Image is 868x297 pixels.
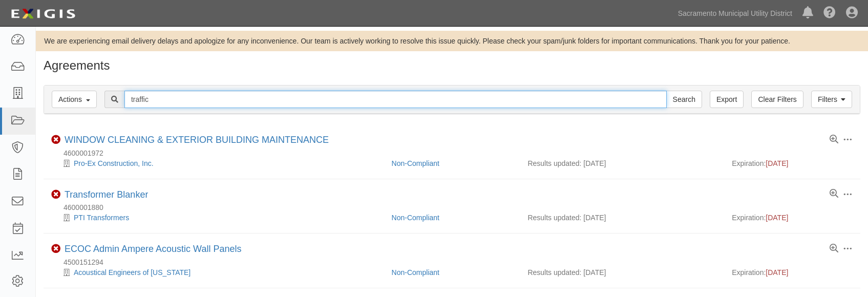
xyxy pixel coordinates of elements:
[766,214,788,222] span: [DATE]
[58,95,82,103] span: Actions
[74,159,154,167] a: Pro-Ex Construction, Inc.
[44,59,860,72] h1: Agreements
[527,267,716,278] div: Results updated: [DATE]
[830,135,838,144] a: View results summary
[823,7,836,19] i: Help Center - Complianz
[65,135,329,145] a: WINDOW CLEANING & EXTERIOR BUILDING MAINTENANCE
[51,148,860,158] div: 4600001972
[51,257,860,267] div: 4500151294
[124,91,667,108] input: Search
[732,267,853,278] div: Expiration:
[51,267,384,278] div: Acoustical Engineers of California
[673,3,797,24] a: Sacramento Municipal Utility District
[65,189,148,200] a: Transformer Blanker
[751,91,803,108] a: Clear Filters
[8,5,78,23] img: logo-5460c22ac91f19d4615b14bd174203de0afe785f0fc80cf4dbbc73dc1793850b.png
[830,189,838,199] a: View results summary
[710,91,744,108] a: Export
[666,91,702,108] input: Search
[766,268,788,277] span: [DATE]
[527,213,716,223] div: Results updated: [DATE]
[392,214,439,222] a: Non-Compliant
[830,244,838,253] a: View results summary
[74,214,129,222] a: PTI Transformers
[766,159,788,167] span: [DATE]
[527,158,716,168] div: Results updated: [DATE]
[51,135,60,144] i: Non-Compliant
[392,159,439,167] a: Non-Compliant
[65,135,329,146] div: WINDOW CLEANING & EXTERIOR BUILDING MAINTENANCE
[74,268,190,277] a: Acoustical Engineers of [US_STATE]
[65,189,148,201] div: Transformer Blanker
[51,244,60,253] i: Non-Compliant
[732,158,853,168] div: Expiration:
[65,244,241,254] a: ECOC Admin Ampere Acoustic Wall Panels
[65,244,241,255] div: ECOC Admin Ampere Acoustic Wall Panels
[51,213,384,223] div: PTI Transformers
[51,190,60,199] i: Non-Compliant
[52,91,97,108] button: Actions
[811,91,852,108] a: Filters
[51,158,384,168] div: Pro-Ex Construction, Inc.
[51,202,860,213] div: 4600001880
[732,213,853,223] div: Expiration:
[392,268,439,277] a: Non-Compliant
[36,36,868,46] div: We are experiencing email delivery delays and apologize for any inconvenience. Our team is active...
